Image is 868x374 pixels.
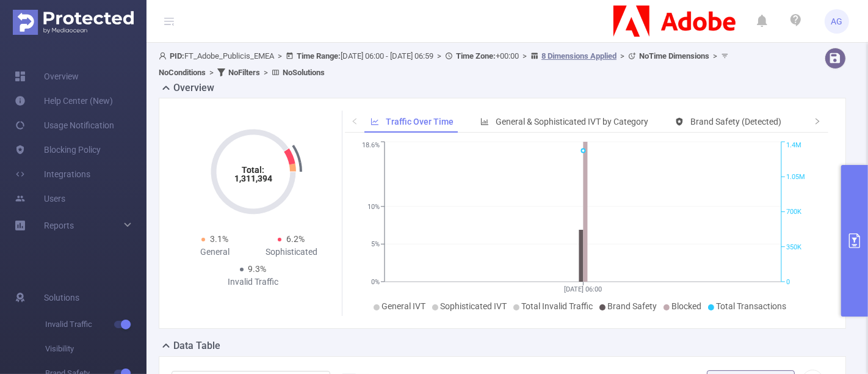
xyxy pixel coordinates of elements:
[672,301,702,311] span: Blocked
[253,246,330,258] div: Sophisticated
[690,117,781,127] span: Brand Safety (Detected)
[45,337,146,361] span: Visibility
[433,51,445,61] span: >
[367,203,380,211] tspan: 10%
[456,51,496,61] b: Time Zone:
[15,89,113,113] a: Help Center (New)
[44,221,74,230] span: Reports
[362,142,380,150] tspan: 18.6%
[371,117,379,126] i: icon: line-chart
[786,243,801,251] tspan: 350K
[522,301,593,311] span: Total Invalid Traffic
[786,208,801,216] tspan: 700K
[565,285,602,293] tspan: [DATE] 06:00
[45,312,146,337] span: Invalid Traffic
[44,213,74,238] a: Reports
[15,113,114,137] a: Usage Notification
[286,234,305,244] span: 6.2%
[617,51,628,61] span: >
[831,9,843,34] span: AG
[234,174,272,183] tspan: 1,311,394
[242,165,264,175] tspan: Total:
[608,301,657,311] span: Brand Safety
[786,278,790,286] tspan: 0
[44,285,79,310] span: Solutions
[386,117,454,127] span: Traffic Over Time
[159,68,206,77] b: No Conditions
[173,81,214,95] h2: Overview
[297,51,341,61] b: Time Range:
[283,68,325,77] b: No Solutions
[786,142,801,150] tspan: 1.4M
[15,162,90,186] a: Integrations
[814,117,821,125] i: icon: right
[382,301,426,311] span: General IVT
[210,234,228,244] span: 3.1%
[480,117,489,126] i: icon: bar-chart
[15,64,79,89] a: Overview
[351,117,358,125] i: icon: left
[206,68,217,77] span: >
[709,51,721,61] span: >
[159,51,732,77] span: FT_Adobe_Publicis_EMEA [DATE] 06:00 - [DATE] 06:59 +00:00
[371,241,380,249] tspan: 5%
[15,137,101,162] a: Blocking Policy
[159,52,170,60] i: icon: user
[13,10,134,35] img: Protected Media
[228,68,260,77] b: No Filters
[170,51,184,61] b: PID:
[248,264,267,274] span: 9.3%
[176,246,253,258] div: General
[260,68,272,77] span: >
[274,51,286,61] span: >
[15,186,65,211] a: Users
[639,51,709,61] b: No Time Dimensions
[441,301,507,311] span: Sophisticated IVT
[173,339,220,353] h2: Data Table
[371,278,380,286] tspan: 0%
[496,117,648,127] span: General & Sophisticated IVT by Category
[717,301,787,311] span: Total Transactions
[215,276,292,288] div: Invalid Traffic
[519,51,530,61] span: >
[541,51,617,61] u: 8 Dimensions Applied
[786,173,805,181] tspan: 1.05M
